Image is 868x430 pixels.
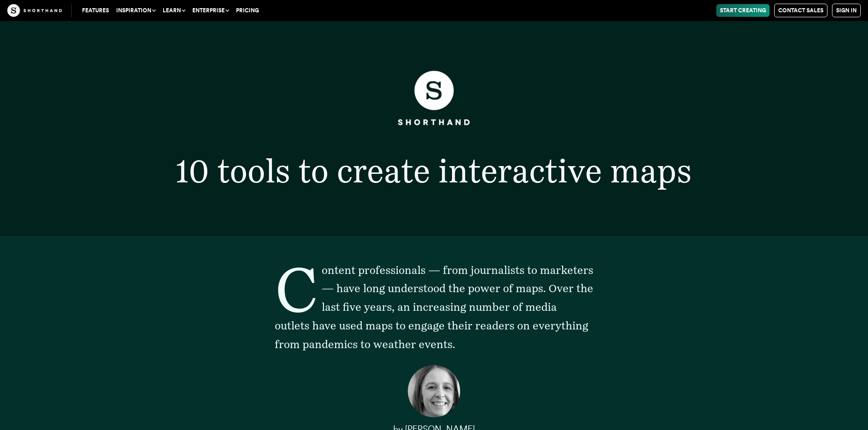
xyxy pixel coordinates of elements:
a: Contact Sales [774,4,827,17]
a: Features [78,4,113,17]
a: Start Creating [716,4,770,17]
a: Sign in [832,4,861,17]
span: Content professionals — from journalists to marketers — have long understood the power of maps. O... [275,263,593,351]
button: Learn [159,4,189,17]
img: The Craft [7,4,62,17]
h1: 10 tools to create interactive maps [138,155,730,187]
button: Inspiration [113,4,159,17]
a: Pricing [232,4,262,17]
button: Enterprise [189,4,232,17]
